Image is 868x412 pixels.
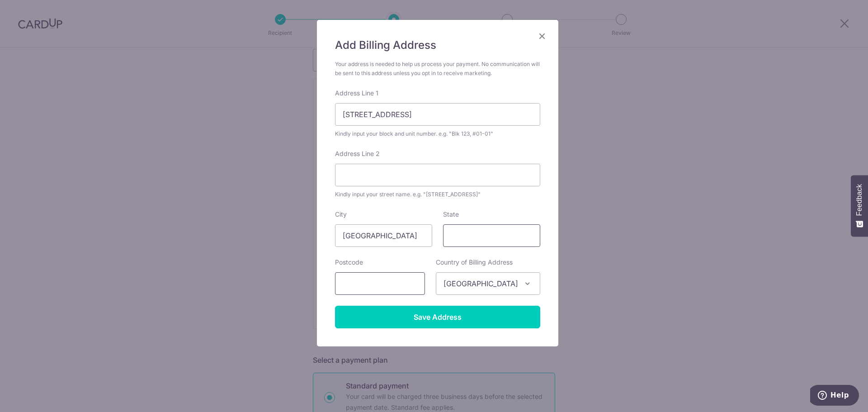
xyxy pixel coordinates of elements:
[443,210,459,219] label: State
[436,258,513,267] label: Country of Billing Address
[335,210,347,219] label: City
[335,89,378,98] label: Address Line 1
[335,190,540,199] div: Kindly input your street name. e.g. "[STREET_ADDRESS]"
[851,175,868,237] button: Feedback - Show survey
[335,149,380,158] label: Address Line 2
[436,273,540,294] span: Singapore
[810,385,859,407] iframe: Opens a widget where you can find more information
[855,184,863,216] span: Feedback
[335,306,540,328] input: Save Address
[335,258,363,267] label: Postcode
[335,129,540,138] div: Kindly input your block and unit number. e.g. "Blk 123, #01-01"
[436,272,540,295] span: Singapore
[335,60,540,78] div: Your address is needed to help us process your payment. No communication will be sent to this add...
[335,38,540,52] h5: Add Billing Address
